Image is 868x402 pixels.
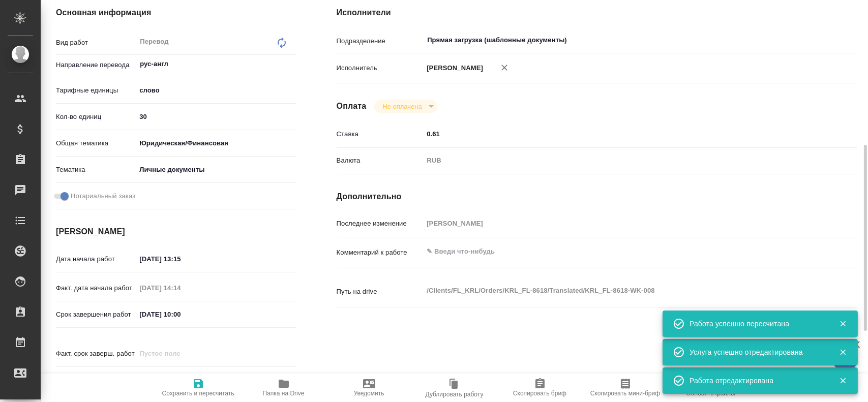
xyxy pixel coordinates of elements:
h4: Дополнительно [337,191,857,203]
span: Нотариальный заказ [71,191,135,201]
button: Папка на Drive [241,374,326,402]
div: Услуга успешно отредактирована [690,347,824,357]
input: Пустое поле [136,281,225,295]
input: Пустое поле [136,346,225,361]
button: Open [808,39,810,41]
textarea: /Clients/FL_KRL/Orders/KRL_FL-8618/Translated/KRL_FL-8618-WK-008 [423,282,813,299]
p: Исполнитель [337,63,424,73]
button: Закрыть [832,376,853,385]
p: Валюта [337,156,424,166]
p: Общая тематика [56,138,136,148]
button: Удалить исполнителя [493,56,516,79]
button: Уведомить [326,374,412,402]
h4: Исполнители [337,7,857,19]
p: Направление перевода [56,60,136,70]
input: ✎ Введи что-нибудь [136,307,225,322]
button: Дублировать работу [412,374,497,402]
p: Тарифные единицы [56,85,136,96]
p: Вид работ [56,38,136,48]
p: [PERSON_NAME] [423,63,483,73]
div: Работа успешно пересчитана [690,319,824,329]
p: Путь на drive [337,287,424,297]
div: Юридическая/Финансовая [136,135,295,152]
button: Не оплачена [379,102,425,111]
span: Дублировать работу [426,391,484,398]
p: Ставка [337,129,424,139]
button: Сохранить и пересчитать [156,374,241,402]
p: Подразделение [337,36,424,46]
div: RUB [423,152,813,169]
p: Факт. срок заверш. работ [56,349,136,359]
button: Закрыть [832,319,853,328]
input: ✎ Введи что-нибудь [136,373,225,387]
button: Open [290,63,292,65]
span: Сохранить и пересчитать [162,390,234,397]
input: ✎ Введи что-нибудь [136,252,225,266]
input: Пустое поле [423,216,813,231]
button: Скопировать мини-бриф [583,374,668,402]
input: ✎ Введи что-нибудь [136,109,295,124]
span: Скопировать мини-бриф [590,390,660,397]
div: Работа отредактирована [690,376,824,386]
button: Закрыть [832,348,853,357]
button: Скопировать бриф [497,374,583,402]
p: Тематика [56,165,136,175]
input: ✎ Введи что-нибудь [423,127,813,141]
h4: [PERSON_NAME] [56,226,296,238]
h4: Основная информация [56,7,296,19]
span: Папка на Drive [263,390,305,397]
p: Кол-во единиц [56,112,136,122]
p: Факт. дата начала работ [56,283,136,293]
div: Личные документы [136,161,295,178]
div: слово [136,82,295,99]
p: Срок завершения работ [56,310,136,320]
p: Комментарий к работе [337,248,424,258]
span: Скопировать бриф [513,390,566,397]
h4: Оплата [337,100,367,112]
div: Не оплачена [374,100,437,113]
p: Дата начала работ [56,254,136,264]
p: Последнее изменение [337,219,424,229]
span: Уведомить [354,390,384,397]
